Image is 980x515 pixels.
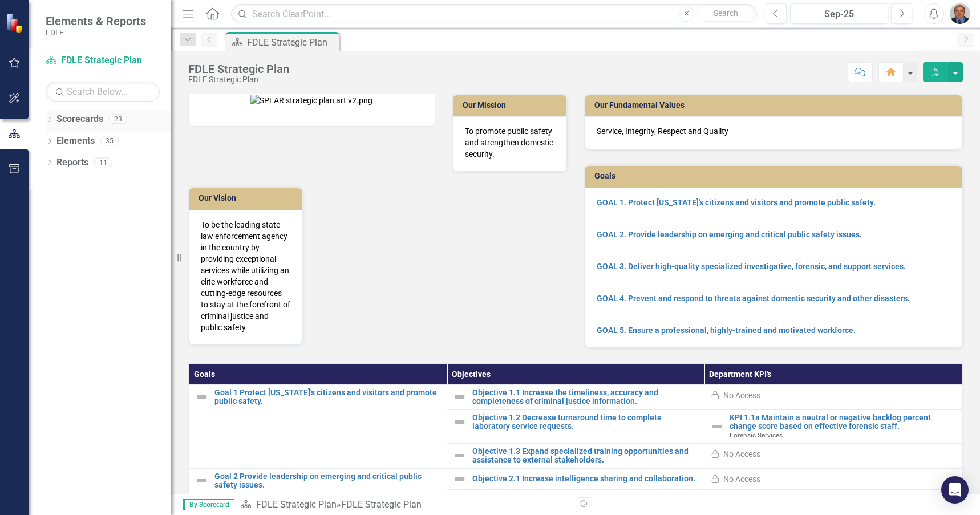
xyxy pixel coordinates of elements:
div: 35 [100,136,119,146]
img: SPEAR strategic plan art v2.png [250,95,372,106]
a: Goal 2 Provide leadership on emerging and critical public safety issues. [214,472,441,490]
p: To be the leading state law enforcement agency in the country by providing exceptional services w... [201,219,290,333]
img: Not Defined [453,472,467,486]
a: GOAL 2. Provide leadership on emerging and critical public safety issues. [597,230,862,239]
td: Double-Click to Edit Right Click for Context Menu [704,409,962,443]
img: Not Defined [195,474,209,488]
h3: Our Vision [199,194,297,202]
img: Not Defined [710,420,724,433]
input: Search ClearPoint... [231,4,757,24]
div: FDLE Strategic Plan [341,499,422,510]
img: Not Defined [453,449,467,463]
img: Not Defined [453,390,467,404]
div: 11 [94,157,112,167]
div: Open Intercom Messenger [941,476,969,504]
button: Sep-25 [790,3,888,24]
a: KPI 1.1a Maintain a neutral or negative backlog percent change score based on effective forensic ... [730,413,956,431]
p: To promote public safety and strengthen domestic security. [465,125,554,160]
a: Goal 1 Protect [US_STATE]'s citizens and visitors and promote public safety. [214,388,441,406]
a: Objective 2.2 Expand criminal investigations that address critical public safety issues. [472,493,699,511]
a: GOAL 4. Prevent and respond to threats against domestic security and other disasters. [597,294,910,303]
a: Scorecards [56,113,103,126]
div: Sep-25 [794,7,884,21]
a: GOAL 1. Protect [US_STATE]'s citizens and visitors and promote public safety. [597,198,876,207]
h3: Our Fundamental Values [594,101,957,110]
a: GOAL 3. Deliver high-quality specialized investigative, forensic, and support services. [597,262,906,271]
div: No Access [723,390,760,401]
a: GOAL 5. Ensure a professional, highly-trained and motivated workforce. [597,326,856,335]
span: Elements & Reports [46,14,146,28]
p: Service, Integrity, Respect and Quality [597,125,950,137]
img: ClearPoint Strategy [6,13,26,33]
img: Not Defined [453,415,467,429]
a: FDLE Strategic Plan [46,54,160,67]
button: Search [697,6,754,22]
a: FDLE Strategic Plan [256,499,337,510]
img: Not Defined [195,390,209,404]
a: Objective 1.1 Increase the timeliness, accuracy and completeness of criminal justice information. [472,388,699,406]
a: Reports [56,156,88,169]
div: 23 [109,115,127,124]
span: Forensic Services [730,431,783,439]
a: Elements [56,135,95,148]
a: Objective 1.3 Expand specialized training opportunities and assistance to external stakeholders. [472,447,699,465]
div: No Access [723,448,760,460]
span: Search [714,9,738,18]
div: No Access [723,473,760,485]
a: Objective 1.2 Decrease turnaround time to complete laboratory service requests. [472,413,699,431]
img: Chris Hendry [950,3,970,24]
span: By Scorecard [183,499,234,510]
h3: Our Mission [463,101,561,110]
div: » [240,498,567,512]
div: FDLE Strategic Plan [188,63,289,75]
h3: Goals [594,172,957,180]
input: Search Below... [46,82,160,102]
a: Objective 2.1 Increase intelligence sharing and collaboration. [472,475,699,483]
div: FDLE Strategic Plan [188,75,289,84]
div: FDLE Strategic Plan [247,35,337,50]
small: FDLE [46,28,146,37]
